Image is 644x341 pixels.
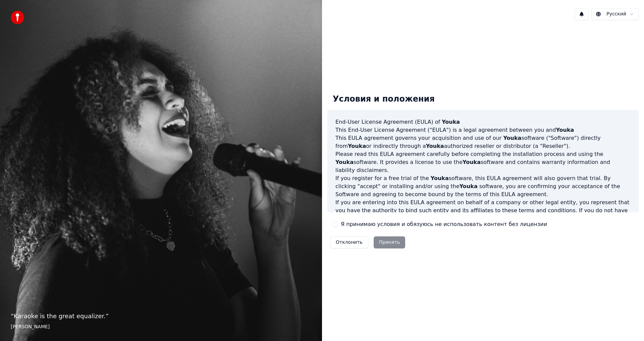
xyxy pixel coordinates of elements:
[460,183,478,189] span: Youka
[330,236,368,248] button: Отклонить
[335,159,354,165] span: Youka
[11,311,311,321] p: “ Karaoke is the great equalizer. ”
[431,175,449,181] span: Youka
[463,159,481,165] span: Youka
[426,143,444,149] span: Youka
[335,118,631,126] h3: End-User License Agreement (EULA) of
[556,127,574,133] span: Youka
[348,143,366,149] span: Youka
[335,134,631,150] p: This EULA agreement governs your acquisition and use of our software ("Software") directly from o...
[335,174,631,198] p: If you register for a free trial of the software, this EULA agreement will also govern that trial...
[327,89,440,110] div: Условия и положения
[503,135,521,141] span: Youka
[341,220,547,228] label: Я принимаю условия и обязуюсь не использовать контент без лицензии
[335,198,631,231] p: If you are entering into this EULA agreement on behalf of a company or other legal entity, you re...
[335,126,631,134] p: This End-User License Agreement ("EULA") is a legal agreement between you and
[11,11,24,24] img: youka
[335,150,631,174] p: Please read this EULA agreement carefully before completing the installation process and using th...
[11,324,311,330] footer: [PERSON_NAME]
[442,119,460,125] span: Youka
